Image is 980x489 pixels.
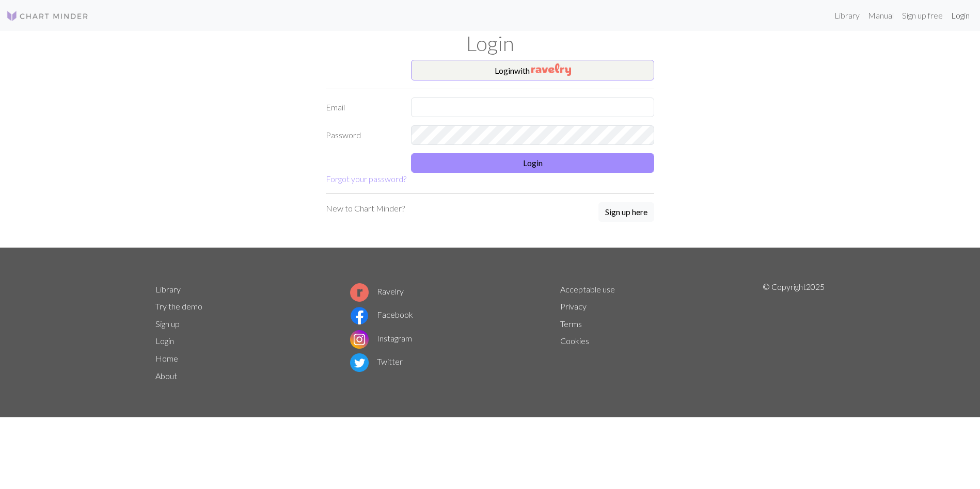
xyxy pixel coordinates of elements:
a: Home [155,353,178,363]
a: Terms [560,319,582,329]
a: Sign up free [898,5,947,26]
label: Email [320,97,405,117]
button: Loginwith [411,60,654,80]
button: Login [411,153,654,173]
a: Facebook [350,309,413,319]
img: Ravelry [531,63,571,76]
a: About [155,371,177,381]
a: Twitter [350,356,403,366]
a: Manual [864,5,898,26]
a: Acceptable use [560,284,615,294]
button: Sign up here [598,202,654,222]
img: Twitter logo [350,353,369,372]
a: Privacy [560,301,587,311]
a: Ravelry [350,286,404,296]
a: Sign up here [598,202,654,223]
h1: Login [149,31,831,56]
img: Logo [6,10,89,22]
a: Try the demo [155,301,202,311]
a: Login [947,5,974,26]
p: New to Chart Minder? [326,202,405,215]
a: Cookies [560,336,589,346]
img: Facebook logo [350,306,369,325]
img: Ravelry logo [350,283,369,302]
a: Library [830,5,864,26]
p: © Copyright 2025 [763,281,825,385]
a: Library [155,284,181,294]
a: Sign up [155,319,180,329]
a: Login [155,336,174,346]
a: Forgot your password? [326,174,406,184]
img: Instagram logo [350,330,369,349]
label: Password [320,125,405,145]
a: Instagram [350,333,412,343]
